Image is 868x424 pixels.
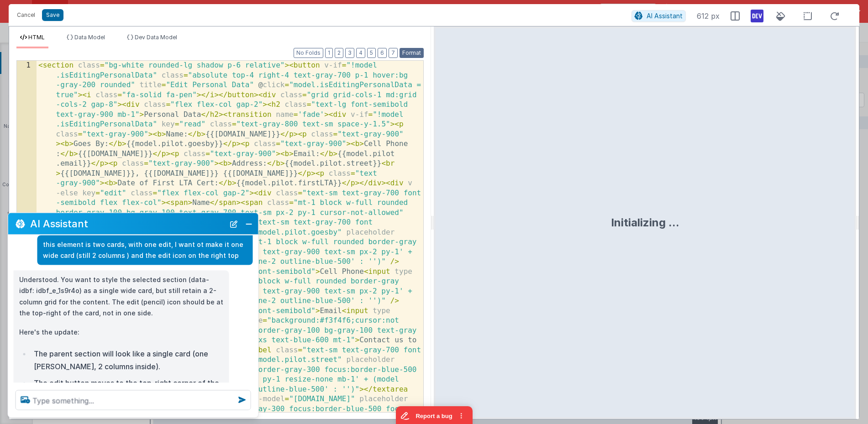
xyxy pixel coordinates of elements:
[42,9,63,21] button: Save
[19,327,224,338] p: Here's the update:
[356,48,365,58] button: 4
[378,48,387,58] button: 6
[31,376,224,402] li: The edit button moves to the top-right corner of the card.
[345,48,354,58] button: 3
[28,34,45,41] span: HTML
[631,10,686,22] button: AI Assistant
[43,239,247,261] p: this element is two cards, with one edit, I want ot make it one wide card (still 2 columns ) and ...
[389,48,398,58] button: 7
[30,218,225,229] h2: AI Assistant
[19,274,224,319] p: Understood. You want to style the selected section (data-idbf: idbf_e_1s9r4o) as a single wide ca...
[400,48,424,58] button: Format
[227,217,240,230] button: New Chat
[135,34,177,41] span: Dev Data Model
[697,10,720,21] span: 612 px
[611,215,679,230] div: Initializing ...
[12,9,40,21] button: Cancel
[31,347,224,372] li: The parent section will look like a single card (one [PERSON_NAME], 2 columns inside).
[294,48,323,58] button: No Folds
[367,48,376,58] button: 5
[647,12,683,20] span: AI Assistant
[335,48,343,58] button: 2
[74,34,105,41] span: Data Model
[325,48,333,58] button: 1
[243,217,255,230] button: Close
